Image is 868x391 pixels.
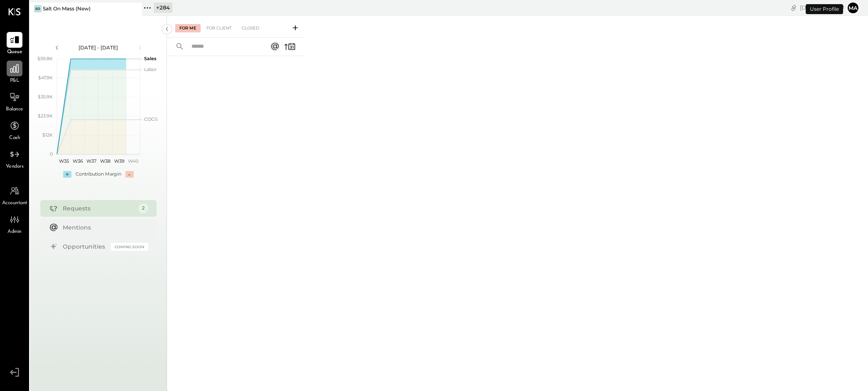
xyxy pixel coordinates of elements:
div: Contribution Margin [76,171,121,178]
div: [DATE] - [DATE] [63,44,134,51]
div: + 284 [154,2,172,13]
div: 2 [138,203,148,213]
text: $23.9K [38,113,53,119]
text: $47.9K [38,75,53,81]
div: Mentions [63,223,144,232]
text: W35 [59,158,69,164]
div: Salt On Mass (New) [43,5,91,12]
div: SO [34,5,42,12]
a: Vendors [0,147,29,171]
text: W38 [100,158,110,164]
span: Balance [6,106,23,113]
span: P&L [10,77,20,85]
div: Closed [238,24,263,32]
a: P&L [0,61,29,85]
span: Queue [7,49,22,56]
text: $12K [42,132,53,138]
a: Cash [0,118,29,142]
a: Admin [0,212,29,236]
text: 0 [50,151,53,157]
text: W36 [72,158,83,164]
text: Labor [144,66,157,72]
div: + [63,171,71,178]
div: For Client [202,24,236,32]
div: User Profile [806,4,843,14]
span: Admin [7,228,22,236]
span: Accountant [2,200,27,207]
text: W37 [86,158,96,164]
a: Balance [0,89,29,113]
div: copy link [790,3,798,12]
text: W40 [128,158,138,164]
div: Opportunities [63,242,107,251]
div: - [125,171,134,178]
text: COGS [144,116,158,122]
span: Vendors [6,163,24,171]
div: Requests [63,204,134,213]
div: For Me [175,24,201,32]
div: [DATE] [800,4,844,12]
text: $59.8K [37,56,53,61]
text: Sales [144,56,157,61]
a: Accountant [0,183,29,207]
button: Ma [846,1,860,15]
text: $35.9K [38,94,53,100]
a: Queue [0,32,29,56]
text: W39 [114,158,124,164]
div: Coming Soon [111,243,148,251]
span: Cash [9,134,20,142]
